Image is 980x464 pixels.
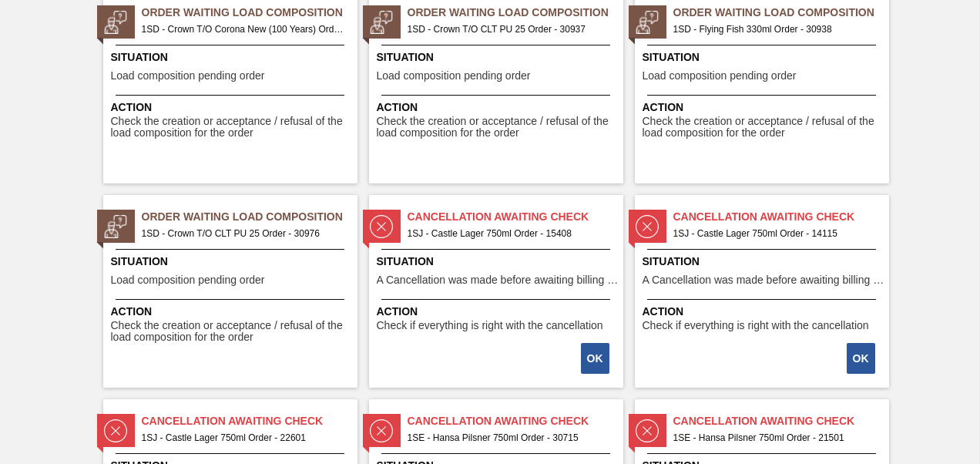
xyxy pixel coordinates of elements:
[104,419,127,442] img: status
[142,225,345,242] span: 1SD - Crown T/O CLT PU 25 Order - 30976
[377,254,619,270] span: Situation
[643,70,797,82] span: Load composition pending order
[104,215,127,238] img: status
[643,274,885,286] span: A Cancellation was made before awaiting billing stage
[673,225,877,242] span: 1SJ - Castle Lager 750ml Order - 14115
[643,116,885,140] span: Check the creation or acceptance / refusal of the load composition for the order
[408,429,611,446] span: 1SE - Hansa Pilsner 750ml Order - 30715
[142,209,357,225] span: Order Waiting Load Composition
[377,70,531,82] span: Load composition pending order
[408,225,611,242] span: 1SJ - Castle Lager 750ml Order - 15408
[142,413,357,429] span: Cancellation Awaiting Check
[673,429,877,446] span: 1SE - Hansa Pilsner 750ml Order - 21501
[377,116,619,140] span: Check the creation or acceptance / refusal of the load composition for the order
[377,274,619,286] span: A Cancellation was made before awaiting billing stage
[111,320,354,344] span: Check the creation or acceptance / refusal of the load composition for the order
[111,99,354,116] span: Action
[408,21,611,38] span: 1SD - Crown T/O CLT PU 25 Order - 30937
[581,343,609,374] button: OK
[643,254,885,270] span: Situation
[636,11,659,34] img: status
[408,5,623,21] span: Order Waiting Load Composition
[377,99,619,116] span: Action
[643,304,885,320] span: Action
[377,320,603,331] span: Check if everything is right with the cancellation
[111,116,354,140] span: Check the creation or acceptance / refusal of the load composition for the order
[370,11,393,34] img: status
[111,49,354,66] span: Situation
[104,11,127,34] img: status
[673,21,877,38] span: 1SD - Flying Fish 330ml Order - 30938
[111,304,354,320] span: Action
[643,49,885,66] span: Situation
[377,49,619,66] span: Situation
[643,320,869,331] span: Check if everything is right with the cancellation
[111,274,265,286] span: Load composition pending order
[636,215,659,238] img: status
[582,341,611,375] div: Complete task: 2194120
[636,419,659,442] img: status
[848,341,877,375] div: Complete task: 2194121
[142,21,345,38] span: 1SD - Crown T/O Corona New (100 Years) Order - 30936
[377,304,619,320] span: Action
[370,215,393,238] img: status
[142,5,357,21] span: Order Waiting Load Composition
[847,343,875,374] button: OK
[408,209,623,225] span: Cancellation Awaiting Check
[111,254,354,270] span: Situation
[673,209,889,225] span: Cancellation Awaiting Check
[673,413,889,429] span: Cancellation Awaiting Check
[370,419,393,442] img: status
[142,429,345,446] span: 1SJ - Castle Lager 750ml Order - 22601
[673,5,889,21] span: Order Waiting Load Composition
[408,413,623,429] span: Cancellation Awaiting Check
[643,99,885,116] span: Action
[111,70,265,82] span: Load composition pending order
